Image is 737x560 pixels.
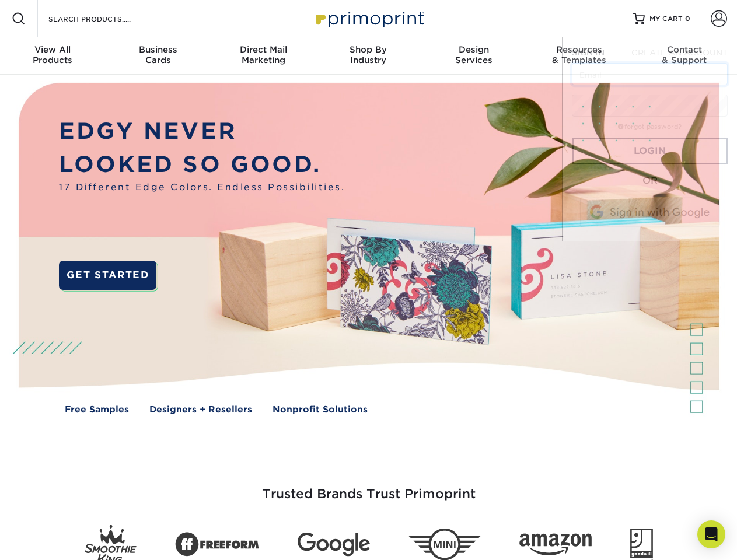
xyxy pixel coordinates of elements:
[211,44,316,65] div: Marketing
[316,44,421,65] div: Industry
[59,148,345,181] p: LOOKED SO GOOD.
[47,12,161,26] input: SEARCH PRODUCTS.....
[519,534,592,556] img: Amazon
[105,37,210,75] a: BusinessCards
[572,138,728,164] a: Login
[27,459,710,516] h3: Trusted Brands Trust Primoprint
[211,37,316,75] a: Direct MailMarketing
[631,48,728,57] span: CREATE AN ACCOUNT
[211,44,316,55] span: Direct Mail
[649,14,683,24] span: MY CART
[526,44,631,55] span: Resources
[298,533,370,556] img: Google
[59,115,345,148] p: EDGY NEVER
[572,63,728,85] input: Email
[59,181,345,194] span: 17 Different Edge Colors. Endless Possibilities.
[65,403,129,416] a: Free Samples
[421,44,526,55] span: Design
[316,37,421,75] a: Shop ByIndustry
[697,520,725,548] div: Open Intercom Messenger
[105,44,210,55] span: Business
[526,37,631,75] a: Resources& Templates
[630,528,653,560] img: Goodwill
[273,403,368,416] a: Nonprofit Solutions
[685,15,690,23] span: 0
[316,44,421,55] span: Shop By
[618,123,682,131] a: forgot password?
[421,44,526,65] div: Services
[105,44,210,65] div: Cards
[526,44,631,65] div: & Templates
[310,6,427,31] img: Primoprint
[572,174,728,188] div: OR
[59,261,156,290] a: GET STARTED
[149,403,252,416] a: Designers + Resellers
[421,37,526,75] a: DesignServices
[572,48,605,57] span: SIGN IN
